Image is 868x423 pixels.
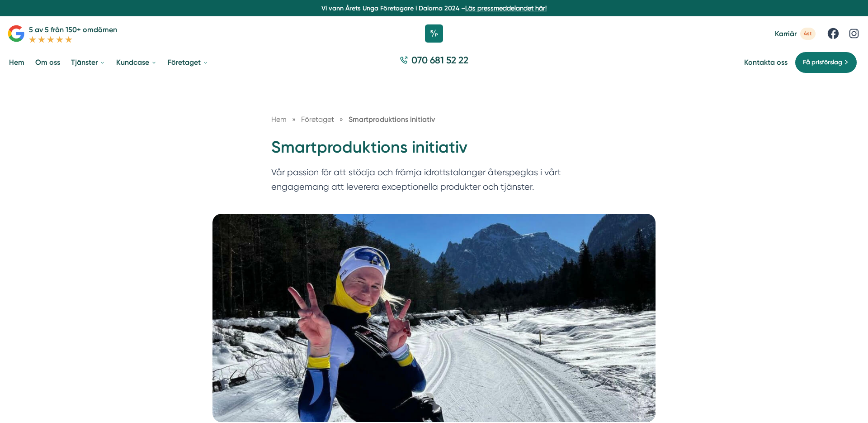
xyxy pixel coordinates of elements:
[271,136,597,166] h1: Smartproduktions initiativ
[212,214,656,422] img: Smartproduktions initiativ
[744,58,788,67] a: Kontakta oss
[271,114,597,125] nav: Breadcrumb
[800,28,816,40] span: 4st
[33,51,62,74] a: Om oss
[114,51,159,74] a: Kundcase
[29,24,117,35] p: 5 av 5 från 150+ omdömen
[775,28,816,40] a: Karriär 4st
[795,52,857,73] a: Få prisförslag
[271,115,287,124] a: Hem
[411,53,468,67] span: 070 681 52 22
[69,51,107,74] a: Tjänster
[340,114,343,125] span: »
[301,115,334,124] span: Företaget
[775,29,797,38] span: Karriär
[4,4,864,13] p: Vi vann Årets Unga Företagare i Dalarna 2024 –
[396,53,472,71] a: 070 681 52 22
[349,115,435,124] a: Smartproduktions initiativ
[803,58,842,67] span: Få prisförslag
[7,51,26,74] a: Hem
[465,5,547,12] a: Läs pressmeddelandet här!
[271,165,597,198] p: Vår passion för att stödja och främja idrottstalanger återspeglas i vårt engagemang att leverera ...
[292,114,296,125] span: »
[166,51,210,74] a: Företaget
[301,115,336,124] a: Företaget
